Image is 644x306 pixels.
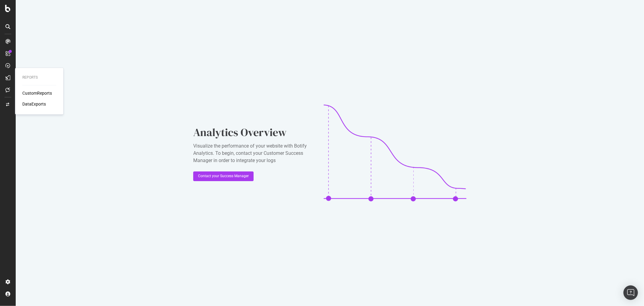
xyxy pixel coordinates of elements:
[623,285,638,300] div: Open Intercom Messenger
[22,75,56,80] div: Reports
[22,90,52,96] a: CustomReports
[193,125,314,140] div: Analytics Overview
[193,171,254,181] button: Contact your Success Manager
[193,142,314,164] div: Visualize the performance of your website with Botify Analytics. To begin, contact your Customer ...
[324,105,466,201] img: CaL_T18e.png
[22,101,46,107] a: DataExports
[198,174,249,179] div: Contact your Success Manager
